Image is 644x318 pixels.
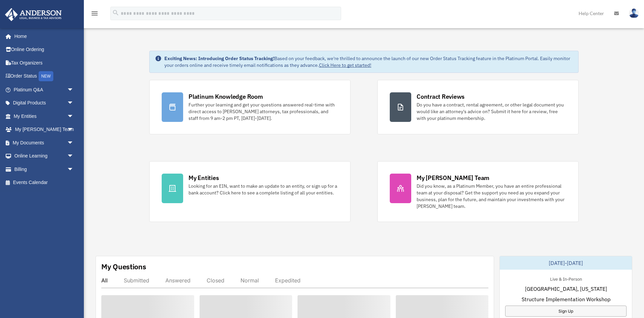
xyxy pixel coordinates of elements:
[500,256,632,270] div: [DATE]-[DATE]
[545,275,587,282] div: Live & In-Person
[149,80,351,134] a: Platinum Knowledge Room Further your learning and get your questions answered real-time with dire...
[112,9,119,16] i: search
[67,136,80,150] span: arrow_drop_down
[5,70,84,83] a: Order StatusNEW
[67,123,80,137] span: arrow_drop_down
[91,9,99,17] i: menu
[505,306,627,317] a: Sign Up
[5,136,84,149] a: My Documentsarrow_drop_down
[5,109,84,123] a: My Entitiesarrow_drop_down
[67,96,80,110] span: arrow_drop_down
[525,285,607,293] span: [GEOGRAPHIC_DATA], [US_STATE]
[417,92,465,101] div: Contract Reviews
[39,71,53,81] div: NEW
[165,277,191,284] div: Answered
[189,92,263,101] div: Platinum Knowledge Room
[240,277,259,284] div: Normal
[5,30,80,43] a: Home
[5,96,84,110] a: Digital Productsarrow_drop_down
[67,163,80,176] span: arrow_drop_down
[5,149,84,163] a: Online Learningarrow_drop_down
[67,109,80,123] span: arrow_drop_down
[189,183,338,196] div: Looking for an EIN, want to make an update to an entity, or sign up for a bank account? Click her...
[417,174,489,182] div: My [PERSON_NAME] Team
[207,277,224,284] div: Closed
[189,101,338,122] div: Further your learning and get your questions answered real-time with direct access to [PERSON_NAM...
[5,83,84,96] a: Platinum Q&Aarrow_drop_down
[5,163,84,176] a: Billingarrow_drop_down
[275,277,301,284] div: Expedited
[5,56,84,70] a: Tax Organizers
[3,8,64,21] img: Anderson Advisors Platinum Portal
[5,123,84,136] a: My [PERSON_NAME] Teamarrow_drop_down
[522,295,610,303] span: Structure Implementation Workshop
[67,83,80,97] span: arrow_drop_down
[91,12,99,17] a: menu
[319,62,371,68] a: Click Here to get started!
[377,80,579,134] a: Contract Reviews Do you have a contract, rental agreement, or other legal document you would like...
[164,55,573,69] div: Based on your feedback, we're thrilled to announce the launch of our new Order Status Tracking fe...
[67,149,80,163] span: arrow_drop_down
[189,174,219,182] div: My Entities
[101,262,146,272] div: My Questions
[417,183,566,210] div: Did you know, as a Platinum Member, you have an entire professional team at your disposal? Get th...
[417,101,566,122] div: Do you have a contract, rental agreement, or other legal document you would like an attorney's ad...
[164,55,274,61] strong: Exciting News: Introducing Order Status Tracking!
[629,8,639,18] img: User Pic
[5,43,84,56] a: Online Ordering
[5,176,84,189] a: Events Calendar
[124,277,149,284] div: Submitted
[377,161,579,222] a: My [PERSON_NAME] Team Did you know, as a Platinum Member, you have an entire professional team at...
[149,161,351,222] a: My Entities Looking for an EIN, want to make an update to an entity, or sign up for a bank accoun...
[101,277,108,284] div: All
